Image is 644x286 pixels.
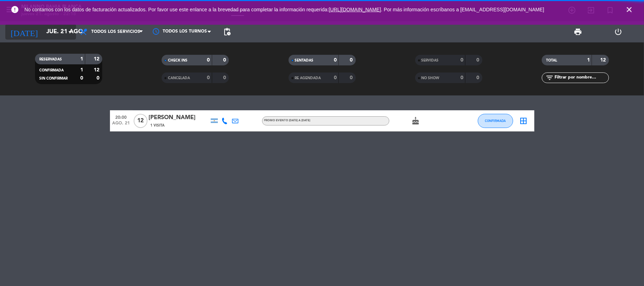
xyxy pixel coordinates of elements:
strong: 0 [476,58,481,63]
strong: 0 [350,58,354,63]
span: No contamos con los datos de facturación actualizados. Por favor use este enlance a la brevedad p... [24,7,544,12]
span: TOTAL [546,59,557,62]
strong: 0 [223,58,227,63]
span: SENTADAS [295,59,314,62]
strong: 0 [460,75,463,80]
span: SIN CONFIRMAR [39,77,68,80]
strong: 0 [80,76,83,81]
span: NO SHOW [422,76,440,80]
i: cake [412,117,420,125]
i: [DATE] [5,24,43,40]
strong: 1 [80,57,83,62]
strong: 0 [207,58,210,63]
button: CONFIRMADA [478,114,513,128]
strong: 12 [94,57,101,62]
i: error [11,5,19,14]
span: CANCELADA [168,76,190,80]
span: pending_actions [223,28,231,36]
span: RESERVADAS [39,58,62,61]
strong: 0 [97,76,101,81]
strong: 0 [223,75,227,80]
a: [URL][DOMAIN_NAME] [329,7,381,12]
strong: 1 [80,68,83,72]
strong: 12 [600,58,607,63]
i: close [625,5,633,14]
strong: 0 [476,75,481,80]
strong: 0 [207,75,210,80]
strong: 0 [460,58,463,63]
span: RE AGENDADA [295,76,321,80]
strong: 0 [334,75,337,80]
i: arrow_drop_down [66,28,74,36]
span: Todos los servicios [91,29,140,34]
i: filter_list [545,74,554,82]
span: SERVIDAS [422,59,439,62]
i: power_settings_new [614,28,623,36]
input: Filtrar por nombre... [554,74,609,82]
span: CONFIRMADA [39,69,64,72]
span: CHECK INS [168,59,187,62]
div: LOG OUT [598,21,639,42]
strong: 0 [334,58,337,63]
span: PROMO EVENTO [DATE] A [DATE] [264,119,311,122]
span: print [574,28,582,36]
span: 12 [134,114,147,128]
strong: 1 [587,58,590,63]
strong: 12 [94,68,101,72]
div: [PERSON_NAME] [149,113,209,122]
span: ago. 21 [112,121,130,129]
span: CONFIRMADA [485,119,506,123]
span: 20:00 [112,113,130,121]
i: border_all [520,117,528,125]
span: 1 Visita [151,123,165,128]
a: . Por más información escríbanos a [EMAIL_ADDRESS][DOMAIN_NAME] [381,7,544,12]
strong: 0 [350,75,354,80]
